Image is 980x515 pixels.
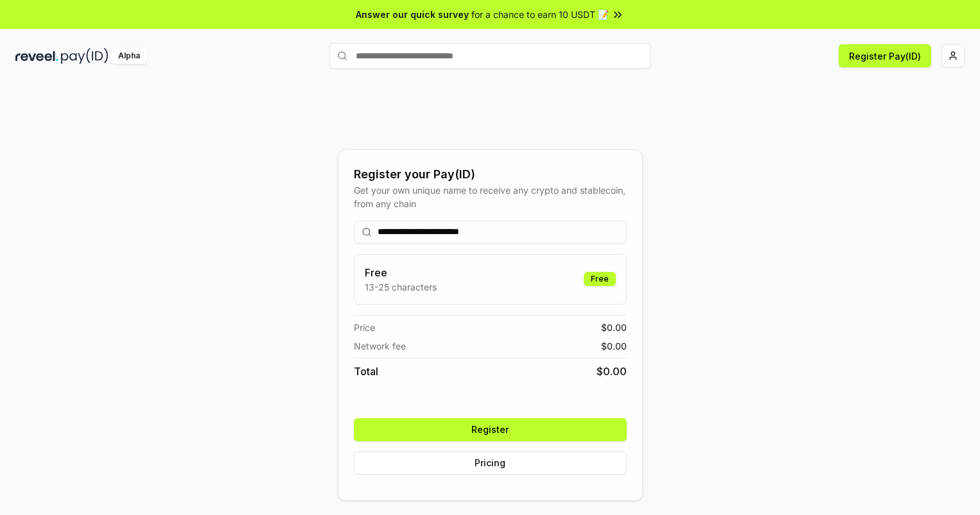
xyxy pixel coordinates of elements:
[15,48,58,64] img: reveel_dark
[61,48,109,64] img: pay_id
[354,452,627,475] button: Pricing
[471,8,609,21] span: for a chance to earn 10 USDT 📝
[354,321,375,334] span: Price
[354,418,627,441] button: Register
[584,272,616,286] div: Free
[365,280,437,294] p: 13-25 characters
[354,364,378,379] span: Total
[601,339,627,353] span: $ 0.00
[356,8,469,21] span: Answer our quick survey
[365,265,437,280] h3: Free
[597,364,627,379] span: $ 0.00
[354,183,627,210] div: Get your own unique name to receive any crypto and stablecoin, from any chain
[354,165,627,183] div: Register your Pay(ID)
[354,339,406,353] span: Network fee
[601,321,627,334] span: $ 0.00
[111,48,147,64] div: Alpha
[839,44,931,67] button: Register Pay(ID)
